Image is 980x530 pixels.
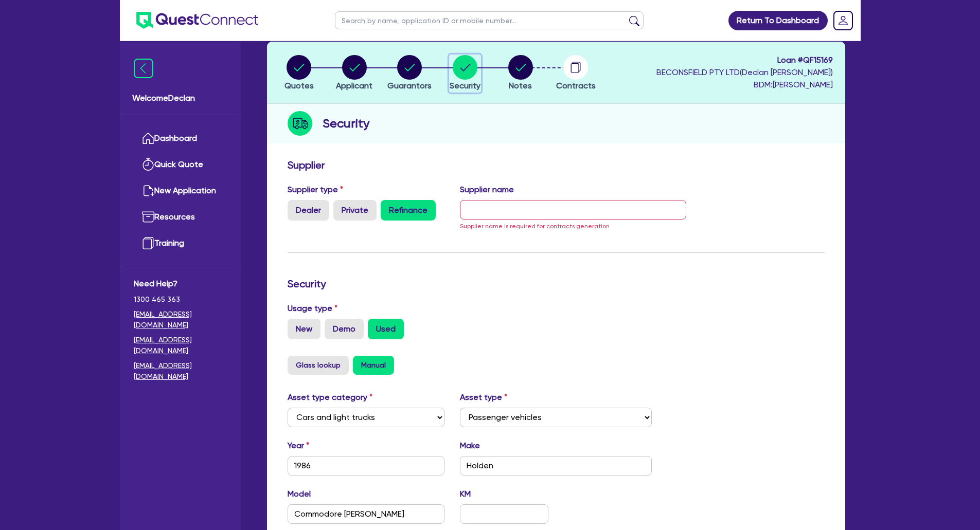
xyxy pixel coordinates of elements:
span: Loan # QF15169 [656,54,833,66]
span: Need Help? [134,278,227,290]
a: Training [134,230,227,257]
label: KM [460,488,471,500]
span: Quotes [284,81,314,90]
label: Refinance [381,200,436,221]
span: Applicant [336,81,372,90]
img: resources [142,211,154,223]
label: Supplier type [288,184,343,196]
a: Dropdown toggle [830,7,857,34]
span: Welcome Declan [132,92,228,104]
img: quest-connect-logo-blue [136,12,258,29]
label: Usage type [288,302,337,315]
a: [EMAIL_ADDRESS][DOMAIN_NAME] [134,335,227,356]
label: Used [368,319,404,339]
span: Security [450,81,480,90]
h2: Security [323,114,369,133]
a: [EMAIL_ADDRESS][DOMAIN_NAME] [134,360,227,382]
label: Asset type category [288,391,372,404]
img: step-icon [288,111,312,136]
img: icon-menu-close [134,59,153,78]
span: BDM: [PERSON_NAME] [656,79,833,91]
label: Year [288,440,309,452]
img: new-application [142,185,154,197]
h3: Supplier [288,159,825,171]
label: Demo [325,319,364,339]
span: Supplier name is required for contracts generation [460,223,610,230]
label: Dealer [288,200,329,221]
h3: Security [288,278,825,290]
span: Contracts [556,81,596,90]
a: Quick Quote [134,152,227,178]
span: Notes [509,81,532,90]
a: Resources [134,204,227,230]
a: New Application [134,178,227,204]
label: Make [460,440,480,452]
img: quick-quote [142,158,154,171]
input: Search by name, application ID or mobile number... [335,11,644,29]
button: Notes [508,54,533,93]
a: [EMAIL_ADDRESS][DOMAIN_NAME] [134,309,227,331]
label: Asset type [460,391,507,404]
label: Model [288,488,311,500]
label: Supplier name [460,184,514,196]
a: Dashboard [134,125,227,152]
button: Applicant [335,54,373,93]
button: Guarantors [387,54,432,93]
a: Return To Dashboard [728,11,828,30]
button: Contracts [556,54,596,93]
button: Security [449,54,481,93]
span: BECONSFIELD PTY LTD ( Declan [PERSON_NAME] ) [656,67,833,77]
button: Manual [353,356,394,375]
button: Quotes [284,54,314,93]
label: New [288,319,320,339]
label: Private [333,200,377,221]
img: training [142,237,154,249]
span: 1300 465 363 [134,294,227,305]
button: Glass lookup [288,356,349,375]
span: Guarantors [387,81,432,90]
